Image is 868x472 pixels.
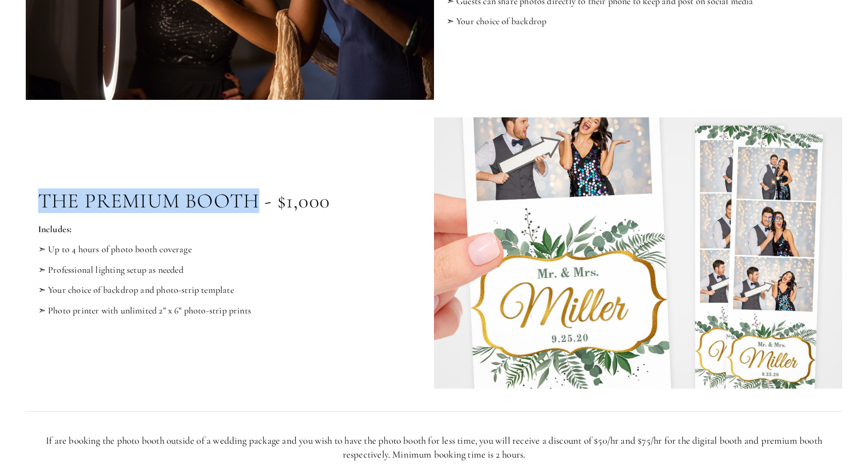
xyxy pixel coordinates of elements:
[38,223,72,235] strong: Includes:
[446,16,830,27] p: ➣ Your choice of backdrop
[38,265,422,276] p: ➣ Professional lighting setup as needed
[26,434,842,461] p: If are booking the photo booth outside of a wedding package and you wish to have the photo booth ...
[38,244,422,255] p: ➣ Up to 4 hours of photo booth coverage
[38,305,422,317] p: ➣ Photo printer with unlimited 2” x 6” photo-strip prints
[38,285,422,296] p: ➣ Your choice of backdrop and photo-strip template
[38,188,330,213] p: The Premium Booth - $1,000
